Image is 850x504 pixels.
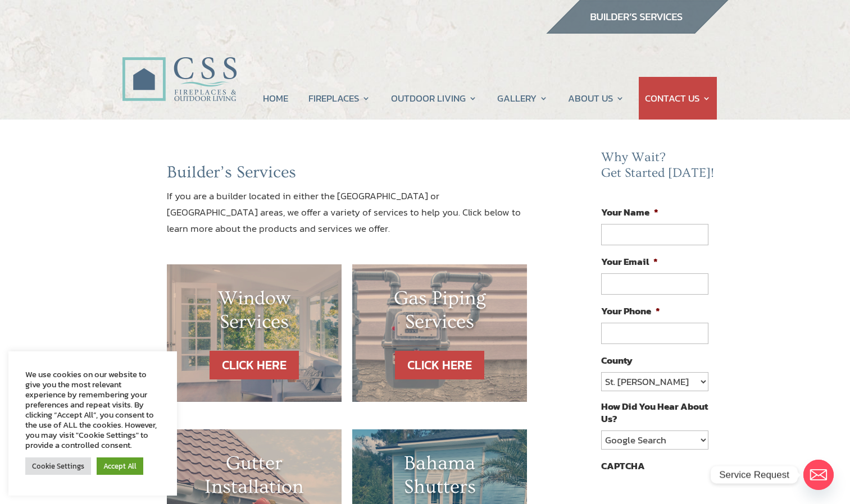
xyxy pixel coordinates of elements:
h1: Gas Piping Services [375,287,504,340]
h1: Window Services [189,287,319,340]
label: County [601,354,633,366]
a: ABOUT US [568,77,624,120]
a: CONTACT US [645,77,711,120]
a: Accept All [97,457,143,475]
label: Your Email [601,255,658,268]
a: Cookie Settings [25,457,91,475]
label: Your Phone [601,305,660,317]
a: CLICK HERE [210,351,299,379]
img: CSS Fireplaces & Outdoor Living (Formerly Construction Solutions & Supply)- Jacksonville Ormond B... [122,26,237,107]
label: CAPTCHA [601,460,645,472]
a: GALLERY [497,77,548,120]
label: How Did You Hear About Us? [601,400,708,425]
a: HOME [263,77,288,120]
label: Your Name [601,206,658,218]
a: builder services construction supply [546,23,729,38]
p: If you are a builder located in either the [GEOGRAPHIC_DATA] or [GEOGRAPHIC_DATA] areas, we offer... [167,188,528,237]
a: Email [803,460,834,490]
a: CLICK HERE [395,351,484,379]
h2: Builder’s Services [167,162,528,188]
a: OUTDOOR LIVING [391,77,477,120]
div: We use cookies on our website to give you the most relevant experience by remembering your prefer... [25,369,160,450]
h2: Why Wait? Get Started [DATE]! [601,150,717,186]
a: FIREPLACES [308,77,370,120]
